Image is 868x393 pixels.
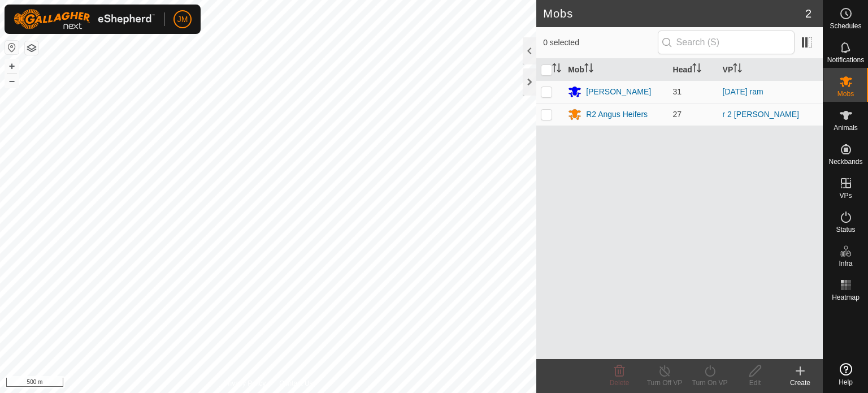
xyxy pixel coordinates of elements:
p-sorticon: Activate to sort [552,65,561,74]
span: Infra [839,260,852,267]
th: Mob [563,59,668,81]
a: Help [823,359,868,390]
span: Animals [834,124,858,131]
span: Heatmap [832,294,860,301]
button: Map Layers [25,41,38,55]
div: Turn Off VP [642,378,687,388]
span: 0 selected [543,37,657,49]
span: Delete [610,379,630,387]
div: Turn On VP [687,378,732,388]
div: Edit [732,378,778,388]
a: r 2 [PERSON_NAME] [723,110,799,119]
th: VP [718,59,823,81]
h2: Mobs [543,7,805,20]
a: [DATE] ram [723,87,763,96]
a: Privacy Policy [224,378,266,388]
input: Search (S) [658,31,795,54]
span: JM [177,14,188,25]
span: 27 [673,110,682,119]
div: R2 Angus Heifers [586,109,648,120]
span: 31 [673,87,682,96]
img: Gallagher Logo [14,9,155,29]
p-sorticon: Activate to sort [733,65,742,74]
span: Schedules [830,23,861,29]
button: + [5,59,19,73]
span: Mobs [837,90,854,97]
button: – [5,74,19,88]
span: 2 [805,5,811,22]
div: Create [778,378,823,388]
span: Neckbands [828,158,862,165]
span: Status [836,226,855,233]
span: Notifications [827,57,864,63]
p-sorticon: Activate to sort [584,65,593,74]
div: [PERSON_NAME] [586,86,651,98]
span: Help [839,379,853,386]
a: Contact Us [279,378,313,388]
span: VPs [839,192,852,199]
p-sorticon: Activate to sort [692,65,701,74]
th: Head [669,59,718,81]
button: Reset Map [5,41,19,54]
